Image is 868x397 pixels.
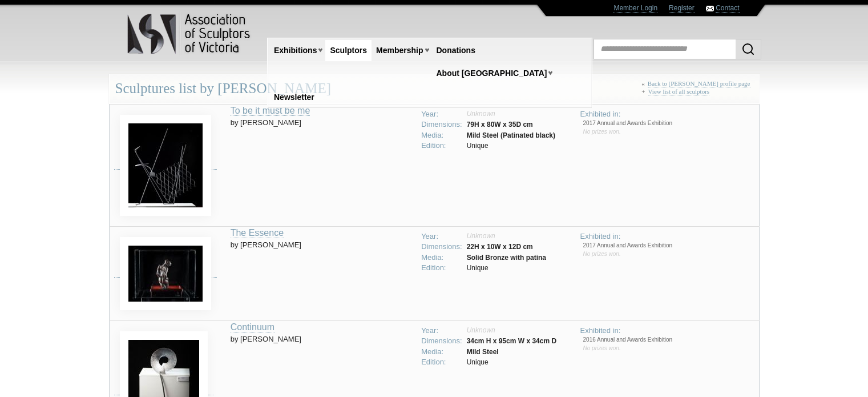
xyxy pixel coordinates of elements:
td: Edition: [419,357,465,368]
td: Edition: [419,141,465,151]
div: Sculptures list by [PERSON_NAME] [109,74,760,104]
a: Sculptors [325,40,372,61]
strong: Mild Steel (Patinated black) [467,131,555,139]
td: Year: [419,109,465,120]
a: About [GEOGRAPHIC_DATA] [432,63,552,84]
a: Register [669,4,695,13]
span: Unknown [467,232,495,240]
a: Continuum [231,322,274,332]
span: Exhibited in: [580,110,621,118]
a: Contact [716,4,739,13]
li: 2017 Annual and Awards Exhibition [583,119,754,127]
td: Media: [419,252,465,263]
span: Unknown [467,110,495,118]
span: Unknown [467,326,495,334]
td: Unique [465,357,559,368]
a: Membership [372,40,427,61]
span: No prizes won. [583,129,621,135]
img: logo.png [127,11,252,57]
td: Media: [419,130,465,141]
a: Donations [432,40,480,61]
td: by [PERSON_NAME] [231,104,414,226]
td: Media: [419,347,465,358]
a: To be it must be me [231,106,310,116]
td: Edition: [419,263,465,274]
img: Elly Buckley [120,115,211,216]
a: Back to [PERSON_NAME] profile page [648,80,750,87]
td: Year: [419,231,465,242]
img: Elly Buckley [120,237,211,310]
td: Year: [419,326,465,336]
span: Exhibited in: [580,326,621,335]
a: View list of all sculptors [648,88,710,95]
span: No prizes won. [583,251,621,257]
strong: 79H x 80W x 35D cm [467,121,533,129]
span: Exhibited in: [580,232,621,240]
li: 2017 Annual and Awards Exhibition [583,242,754,250]
li: 2016 Annual and Awards Exhibition [583,336,754,344]
strong: 34cm H x 95cm W x 34cm D [467,337,556,345]
td: Dimensions: [419,242,465,252]
a: Exhibitions [269,40,321,61]
strong: Mild Steel [467,348,499,356]
strong: Solid Bronze with patina [467,254,546,262]
a: Member Login [613,4,657,13]
a: The Essence [231,228,284,238]
td: Unique [465,141,558,151]
a: Newsletter [269,87,319,108]
td: by [PERSON_NAME] [231,226,414,320]
td: Unique [465,263,548,274]
td: Dimensions: [419,119,465,130]
img: Contact ASV [706,6,714,11]
strong: 22H x 10W x 12D cm [467,243,533,251]
td: Dimensions: [419,336,465,347]
img: Search [741,42,755,56]
span: No prizes won. [583,345,621,351]
div: « + [641,80,753,100]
